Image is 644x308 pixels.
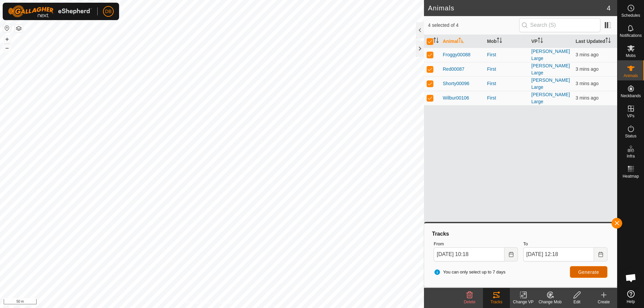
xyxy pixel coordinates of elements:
button: Reset Map [3,24,11,32]
div: First [487,51,526,58]
span: Schedules [621,13,640,17]
span: Wilbur00106 [443,95,469,102]
span: VPs [627,114,634,118]
th: VP [529,35,573,48]
span: Notifications [620,34,642,38]
span: 18 Sept 2025, 12:14 pm [576,66,598,72]
span: Neckbands [621,94,641,98]
p-sorticon: Activate to sort [459,39,464,44]
div: First [487,80,526,87]
div: Tracks [431,230,610,238]
span: Heatmap [623,174,639,178]
a: Contact Us [219,299,238,305]
button: Generate [570,266,607,278]
button: – [3,44,11,52]
span: Shorty00096 [443,80,469,87]
th: Last Updated [573,35,617,48]
span: 18 Sept 2025, 12:14 pm [576,52,598,57]
span: Infra [627,154,635,158]
span: Froggy00088 [443,51,471,58]
span: Status [625,134,636,138]
a: [PERSON_NAME] Large [531,77,570,90]
div: Tracks [483,299,510,305]
p-sorticon: Activate to sort [538,39,543,44]
span: You can only select up to 7 days [434,269,505,275]
span: 18 Sept 2025, 12:14 pm [576,81,598,86]
th: Animal [440,35,484,48]
span: 4 selected of 4 [428,22,519,29]
span: 18 Sept 2025, 12:14 pm [576,95,598,101]
span: 4 [607,3,610,13]
button: + [3,35,11,43]
button: Map Layers [15,24,23,33]
p-sorticon: Activate to sort [497,39,502,44]
input: Search (S) [519,18,600,32]
div: First [487,66,526,73]
a: Privacy Policy [185,299,211,305]
div: Create [590,299,617,305]
button: Choose Date [594,247,607,261]
div: Change VP [510,299,537,305]
div: First [487,95,526,102]
div: Edit [563,299,590,305]
label: To [523,241,607,247]
h2: Animals [428,4,607,12]
p-sorticon: Activate to sort [433,39,439,44]
a: Help [618,288,644,306]
img: Gallagher Logo [8,5,92,17]
span: Delete [464,300,476,304]
div: Change Mob [537,299,563,305]
a: [PERSON_NAME] Large [531,92,570,104]
a: [PERSON_NAME] Large [531,49,570,61]
a: [PERSON_NAME] Large [531,63,570,75]
span: Red00087 [443,66,465,73]
div: Open chat [621,268,641,288]
span: DB [105,8,111,15]
button: Choose Date [504,247,518,261]
span: Generate [578,269,599,275]
p-sorticon: Activate to sort [605,39,611,44]
span: Animals [624,74,638,78]
th: Mob [484,35,529,48]
span: Help [627,300,635,304]
span: Mobs [626,54,636,58]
